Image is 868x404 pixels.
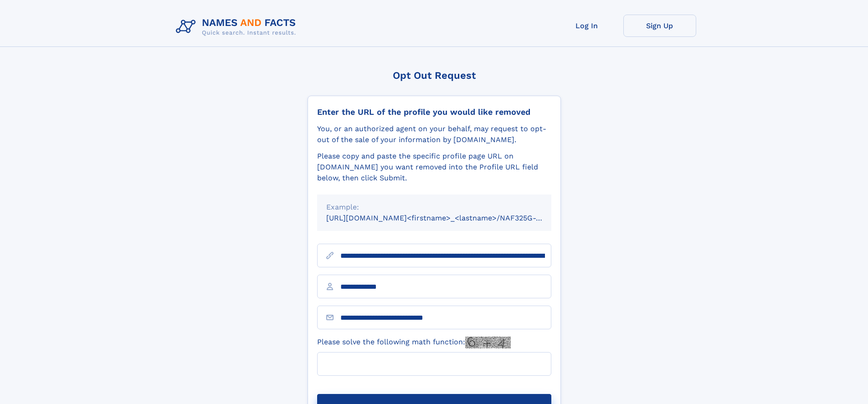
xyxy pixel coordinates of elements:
[317,123,551,145] div: You, or an authorized agent on your behalf, may request to opt-out of the sale of your informatio...
[172,15,303,39] img: Logo Names and Facts
[550,15,623,37] a: Log In
[326,202,542,213] div: Example:
[308,70,561,81] div: Opt Out Request
[317,337,511,348] label: Please solve the following math function:
[317,107,551,117] div: Enter the URL of the profile you would like removed
[623,15,696,37] a: Sign Up
[317,151,551,184] div: Please copy and paste the specific profile page URL on [DOMAIN_NAME] you want removed into the Pr...
[326,214,569,222] small: [URL][DOMAIN_NAME]<firstname>_<lastname>/NAF325G-xxxxxxxx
